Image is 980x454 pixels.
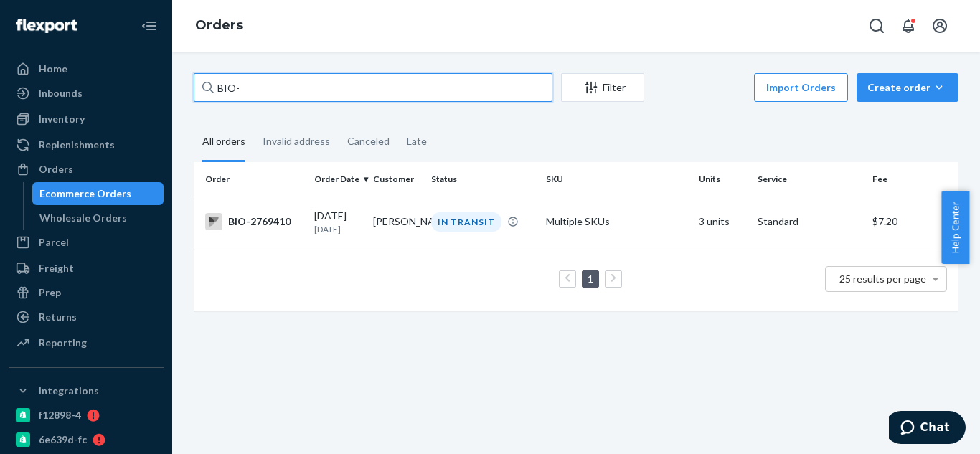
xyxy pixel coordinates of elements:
div: Wholesale Orders [39,211,127,225]
div: Prep [39,285,61,300]
td: [PERSON_NAME] [367,197,426,247]
a: Inventory [9,108,164,131]
th: SKU [540,162,693,197]
div: Orders [39,162,73,176]
a: Prep [9,281,164,304]
th: Order [194,162,308,197]
button: Integrations [9,379,164,402]
a: Page 1 is your current page [585,273,596,285]
a: Ecommerce Orders [32,182,164,205]
button: Open notifications [894,11,923,40]
a: f12898-4 [9,404,164,427]
a: Freight [9,257,164,280]
div: Ecommerce Orders [39,186,131,201]
td: 3 units [693,197,752,247]
div: Freight [39,261,74,275]
button: Import Orders [754,73,848,102]
th: Order Date [308,162,367,197]
button: Close Navigation [135,11,164,40]
a: Orders [195,17,243,33]
button: Help Center [941,191,969,264]
a: Inbounds [9,82,164,105]
a: Reporting [9,331,164,354]
th: Units [693,162,752,197]
a: 6e639d-fc [9,428,164,451]
div: Returns [39,310,77,324]
th: Service [752,162,867,197]
div: Filter [562,80,644,95]
div: Reporting [39,336,87,350]
div: IN TRANSIT [431,212,501,232]
div: Inbounds [39,86,83,100]
div: All orders [202,123,245,162]
a: Home [9,57,164,80]
button: Filter [561,73,644,102]
a: Orders [9,158,164,181]
a: Parcel [9,231,164,254]
div: [DATE] [314,209,362,235]
div: Invalid address [263,123,330,160]
div: Integrations [39,384,99,398]
a: Returns [9,306,164,328]
div: BIO-2769410 [205,213,303,230]
button: Open account menu [925,11,954,40]
a: Replenishments [9,133,164,156]
button: Create order [857,73,958,102]
div: Late [407,123,427,160]
th: Fee [867,162,958,197]
a: Wholesale Orders [32,207,164,230]
div: Customer [373,173,420,185]
div: Parcel [39,235,69,250]
div: Replenishments [39,138,115,152]
div: Home [39,62,67,76]
ol: breadcrumbs [184,5,255,47]
div: Create order [867,80,948,95]
img: Flexport logo [16,19,77,33]
div: Canceled [347,123,390,160]
div: f12898-4 [39,408,81,422]
p: Standard [758,214,861,229]
span: 25 results per page [839,273,926,285]
p: [DATE] [314,223,362,235]
iframe: Opens a widget where you can chat to one of our agents [889,411,966,447]
div: Inventory [39,112,85,126]
td: Multiple SKUs [540,197,693,247]
td: $7.20 [867,197,958,247]
button: Open Search Box [862,11,891,40]
div: 6e639d-fc [39,432,87,447]
input: Search orders [194,73,552,102]
th: Status [425,162,540,197]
